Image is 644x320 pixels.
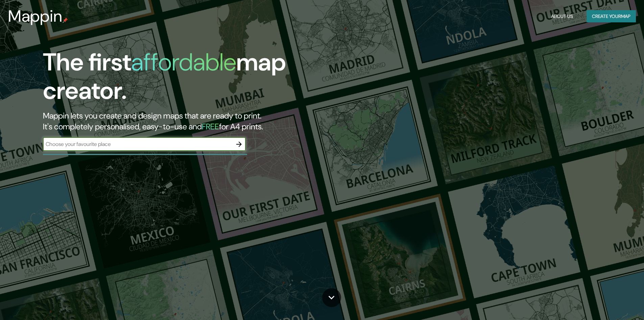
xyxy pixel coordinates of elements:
h3: Mappin [8,7,63,26]
h5: FREE [202,121,219,132]
button: About Us [548,10,576,23]
iframe: Help widget launcher [584,294,637,313]
button: Create yourmap [587,10,636,23]
h1: The first map creator. [43,48,365,110]
img: mappin-pin [63,18,68,23]
h2: Mappin lets you create and design maps that are ready to print. It's completely personalised, eas... [43,110,365,132]
h1: affordable [131,46,236,78]
input: Choose your favourite place [43,140,232,148]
